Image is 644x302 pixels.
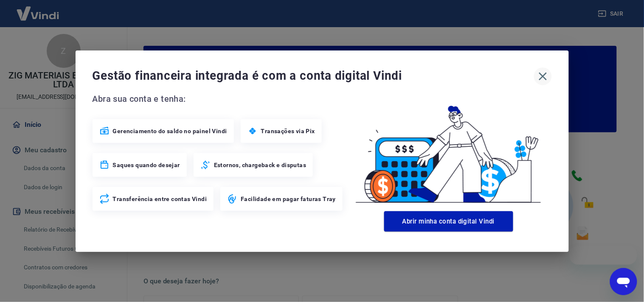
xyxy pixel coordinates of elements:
span: Abra sua conta e tenha: [93,92,346,106]
span: Transferência entre contas Vindi [113,195,207,203]
span: Gerenciamento do saldo no painel Vindi [113,127,227,135]
iframe: Mensagem da empresa [570,246,637,265]
span: Saques quando desejar [113,161,180,169]
img: Good Billing [346,92,552,208]
span: Transações via Pix [261,127,315,135]
span: Facilidade em pagar faturas Tray [241,195,336,203]
span: Estornos, chargeback e disputas [214,161,306,169]
button: Abrir minha conta digital Vindi [384,211,513,232]
span: Gestão financeira integrada é com a conta digital Vindi [93,67,534,84]
iframe: Botão para abrir a janela de mensagens [610,268,637,295]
